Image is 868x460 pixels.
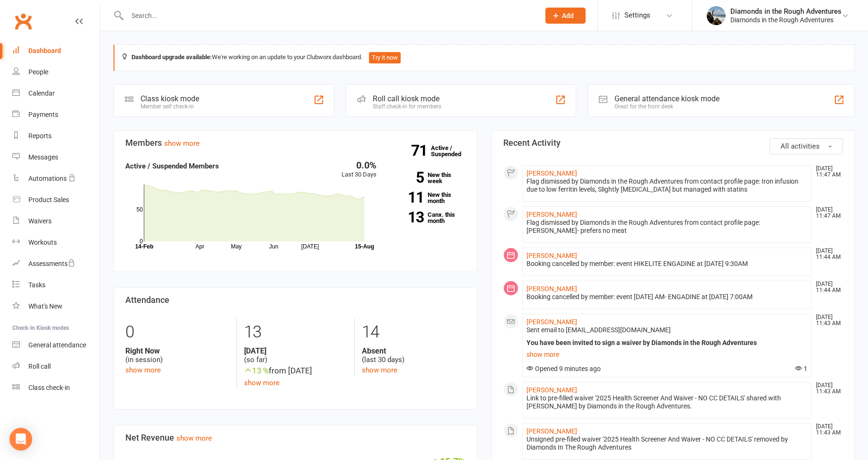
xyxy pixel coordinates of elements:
[28,341,86,349] div: General attendance
[12,40,100,62] a: Dashboard
[9,428,32,451] div: Open Intercom Messenger
[12,147,100,168] a: Messages
[125,318,229,346] div: 0
[12,253,100,274] a: Assessments
[28,384,70,391] div: Class check-in
[125,433,465,442] h3: Net Revenue
[795,365,807,372] span: 1
[811,248,842,260] time: [DATE] 11:44 AM
[28,111,58,118] div: Payments
[140,94,199,103] div: Class kiosk mode
[12,104,100,125] a: Payments
[391,190,424,204] strong: 11
[362,366,397,374] a: show more
[526,394,808,410] div: Link to pre-filled waiver '2025 Health Screener And Waiver - NO CC DETAILS' shared with [PERSON_N...
[391,210,424,224] strong: 13
[140,103,199,110] div: Member self check-in
[12,62,100,83] a: People
[244,346,348,364] div: (so far)
[811,382,842,395] time: [DATE] 11:43 AM
[12,274,100,296] a: Tasks
[28,281,45,289] div: Tasks
[391,192,465,204] a: 11New this month
[811,424,842,436] time: [DATE] 11:43 AM
[545,8,586,24] button: Add
[526,169,577,177] a: [PERSON_NAME]
[562,12,574,19] span: Add
[244,366,269,375] span: 13 %
[28,196,69,203] div: Product Sales
[391,170,424,185] strong: 5
[614,103,719,110] div: Great for the front desk
[125,138,465,148] h3: Members
[12,335,100,356] a: General attendance kiosk mode
[12,211,100,232] a: Waivers
[526,260,808,268] div: Booking cancelled by member: event HIKELITE ENGADINE at [DATE] 9:30AM
[125,162,219,170] strong: Active / Suspended Members
[342,160,377,170] div: 0.0%
[373,94,441,103] div: Roll call kiosk mode
[12,296,100,317] a: What's New
[28,47,61,54] div: Dashboard
[28,153,58,161] div: Messages
[811,314,842,327] time: [DATE] 11:43 AM
[124,9,533,22] input: Search...
[526,326,671,334] span: Sent email to [EMAIL_ADDRESS][DOMAIN_NAME]
[624,5,650,26] span: Settings
[526,177,808,194] div: Flag dismissed by Diamonds in the Rough Adventures from contact profile page: Iron infusion due t...
[526,339,808,347] div: You have been invited to sign a waiver by Diamonds in the Rough Adventures
[28,132,52,140] div: Reports
[526,365,601,372] span: Opened 9 minutes ago
[369,52,401,63] button: Try it now
[362,346,465,364] div: (last 30 days)
[526,219,808,235] div: Flag dismissed by Diamonds in the Rough Adventures from contact profile page: [PERSON_NAME]- pref...
[391,172,465,184] a: 5New this week
[114,44,855,71] div: We're working on an update to your Clubworx dashboard.
[244,346,348,355] strong: [DATE]
[811,281,842,293] time: [DATE] 11:44 AM
[28,239,57,246] div: Workouts
[244,318,348,346] div: 13
[125,295,465,305] h3: Attendance
[28,68,48,76] div: People
[526,386,577,394] a: [PERSON_NAME]
[12,125,100,147] a: Reports
[811,207,842,219] time: [DATE] 11:47 AM
[730,16,842,24] div: Diamonds in the Rough Adventures
[12,189,100,211] a: Product Sales
[362,318,465,346] div: 14
[526,293,808,301] div: Booking cancelled by member: event [DATE] AM- ENGADINE at [DATE] 7:00AM
[526,318,577,326] a: [PERSON_NAME]
[28,89,55,97] div: Calendar
[132,53,212,61] strong: Dashboard upgrade available:
[125,366,161,374] a: show more
[526,252,577,259] a: [PERSON_NAME]
[244,364,348,377] div: from [DATE]
[244,379,280,387] a: show more
[28,302,62,310] div: What's New
[28,363,51,370] div: Roll call
[373,103,441,110] div: Staff check-in for members
[431,138,473,164] a: 71Active / Suspended
[391,212,465,224] a: 13Canx. this month
[526,348,808,361] a: show more
[164,139,200,148] a: show more
[12,168,100,189] a: Automations
[770,138,843,154] button: All activities
[362,346,465,355] strong: Absent
[811,166,842,178] time: [DATE] 11:47 AM
[730,7,842,16] div: Diamonds in the Rough Adventures
[12,356,100,377] a: Roll call
[12,377,100,398] a: Class kiosk mode
[125,346,229,364] div: (in session)
[526,211,577,218] a: [PERSON_NAME]
[342,160,377,180] div: Last 30 Days
[526,435,808,451] div: Unsigned pre-filled waiver '2025 Health Screener And Waiver - NO CC DETAILS' removed by Diamonds ...
[12,83,100,104] a: Calendar
[176,434,212,442] a: show more
[28,175,67,182] div: Automations
[503,138,843,148] h3: Recent Activity
[526,427,577,435] a: [PERSON_NAME]
[125,346,229,355] strong: Right Now
[411,143,431,158] strong: 71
